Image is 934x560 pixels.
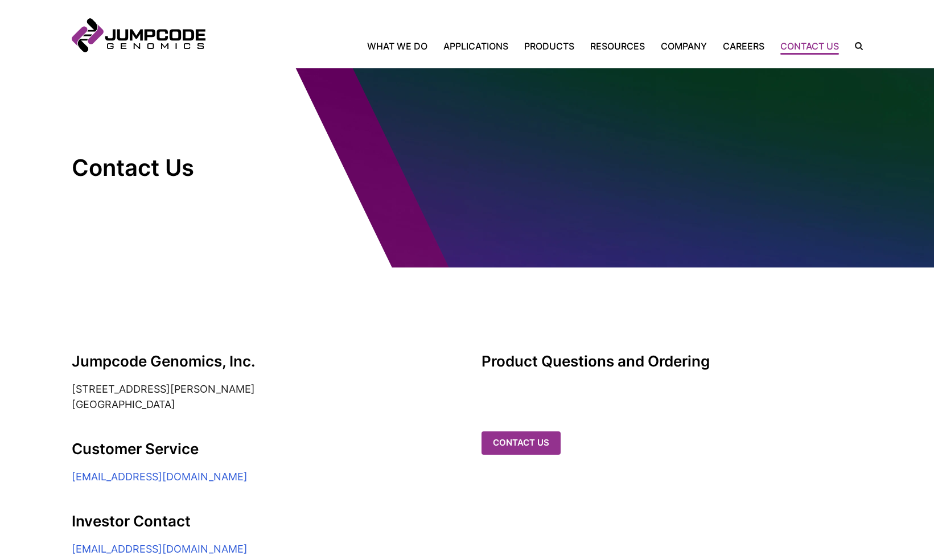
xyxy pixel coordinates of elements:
[516,39,582,53] a: Products
[715,39,772,53] a: Careers
[435,39,516,53] a: Applications
[72,513,453,530] h2: Investor Contact
[205,39,847,53] nav: Primary Navigation
[72,381,453,412] address: [STREET_ADDRESS][PERSON_NAME] [GEOGRAPHIC_DATA]
[582,39,653,53] a: Resources
[72,543,248,555] a: [EMAIL_ADDRESS][DOMAIN_NAME]
[482,431,561,455] a: Contact us
[367,39,435,53] a: What We Do
[772,39,847,53] a: Contact Us
[653,39,715,53] a: Company
[72,353,453,370] h2: Jumpcode Genomics, Inc.
[847,42,863,50] label: Search the site.
[72,440,453,458] h2: Customer Service
[72,471,248,483] a: [EMAIL_ADDRESS][DOMAIN_NAME]
[482,353,863,370] h3: Product Questions and Ordering
[72,154,277,182] h1: Contact Us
